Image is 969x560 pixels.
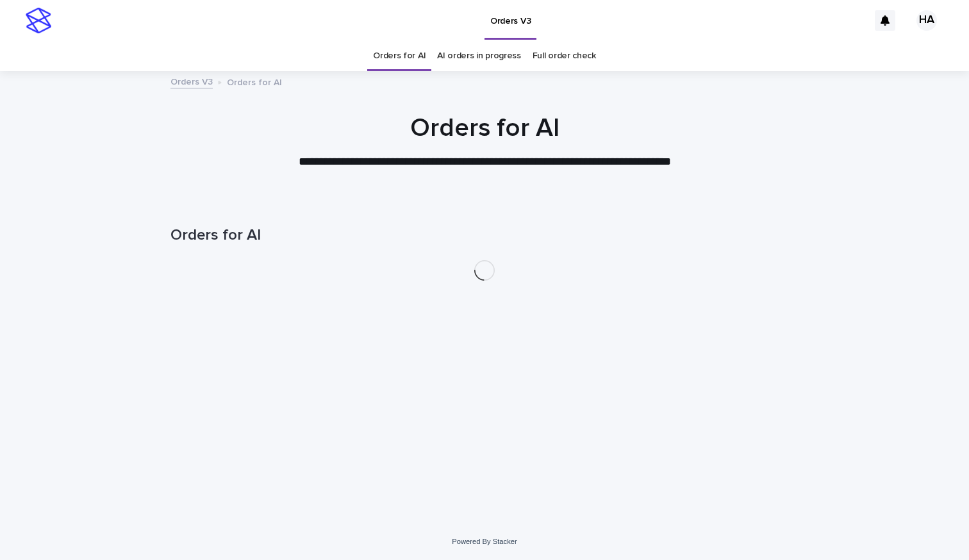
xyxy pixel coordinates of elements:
p: Orders for AI [227,74,282,88]
a: Orders V3 [170,74,213,88]
img: stacker-logo-s-only.png [26,8,51,33]
a: Powered By Stacker [452,538,517,545]
a: Orders for AI [373,41,426,71]
h1: Orders for AI [170,113,799,144]
a: Full order check [533,41,596,71]
a: AI orders in progress [437,41,521,71]
div: HA [916,10,937,31]
h1: Orders for AI [170,226,799,245]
